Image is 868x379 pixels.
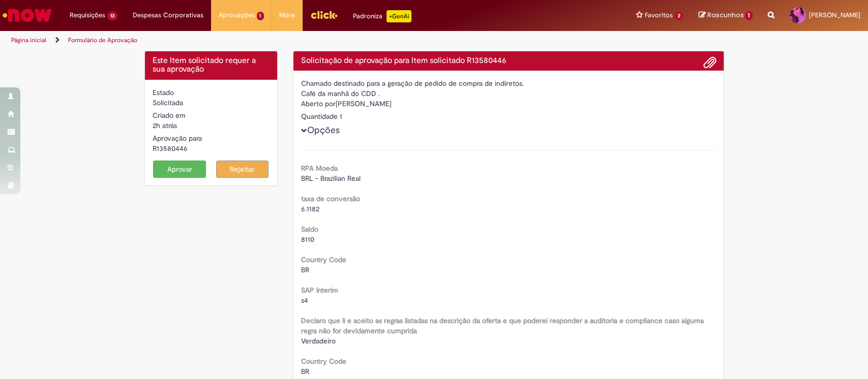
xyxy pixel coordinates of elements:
div: Solicitada [153,98,270,108]
a: Formulário de Aprovação [68,36,137,44]
span: Rascunhos [707,10,743,20]
label: Aberto por [301,99,336,109]
ul: Trilhas de página [8,31,571,50]
span: 2h atrás [153,121,177,130]
div: Quantidade 1 [301,111,716,121]
b: Country Code [301,255,346,264]
b: taxa de conversão [301,194,360,203]
label: Estado [153,87,174,98]
div: R13580446 [153,143,270,153]
img: click_logo_yellow_360x200.png [310,7,338,22]
span: 13 [107,12,117,20]
button: Rejeitar [216,161,269,178]
span: 6.1182 [301,204,319,213]
span: Aprovações [219,10,255,20]
button: Aprovar [153,161,206,178]
b: RPA Moeda [301,164,338,173]
span: 1 [257,12,264,20]
p: +GenAi [386,10,411,22]
span: 2 [675,12,683,20]
b: Saldo [301,225,318,234]
span: More [279,10,295,20]
b: Country Code [301,357,346,366]
span: 8110 [301,235,314,244]
div: Café da manhã do CDD . [301,88,716,99]
time: 30/09/2025 10:25:39 [153,121,177,130]
b: Declaro que li e aceito as regras listadas na descrição da oferta e que poderei responder a audit... [301,316,704,335]
span: Requisições [70,10,105,20]
span: BRL - Brazilian Real [301,174,361,183]
span: BR [301,265,309,274]
span: 1 [745,11,753,20]
span: Favoritos [645,10,673,20]
label: Criado em [153,110,186,120]
span: [PERSON_NAME] [809,11,860,19]
label: Aprovação para [153,133,202,143]
div: 30/09/2025 10:25:39 [153,120,270,131]
h4: Este Item solicitado requer a sua aprovação [153,56,270,74]
span: Despesas Corporativas [133,10,203,20]
div: Chamado destinado para a geração de pedido de compra de indiretos. [301,78,716,88]
a: Rascunhos [698,11,753,20]
img: ServiceNow [1,5,53,25]
a: Página inicial [11,36,46,44]
b: SAP Interim [301,286,338,295]
span: BR [301,367,309,376]
h4: Solicitação de aprovação para Item solicitado R13580446 [301,56,716,66]
span: s4 [301,296,308,305]
div: Padroniza [353,10,411,22]
div: [PERSON_NAME] [301,99,716,111]
span: Verdadeiro [301,336,336,345]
